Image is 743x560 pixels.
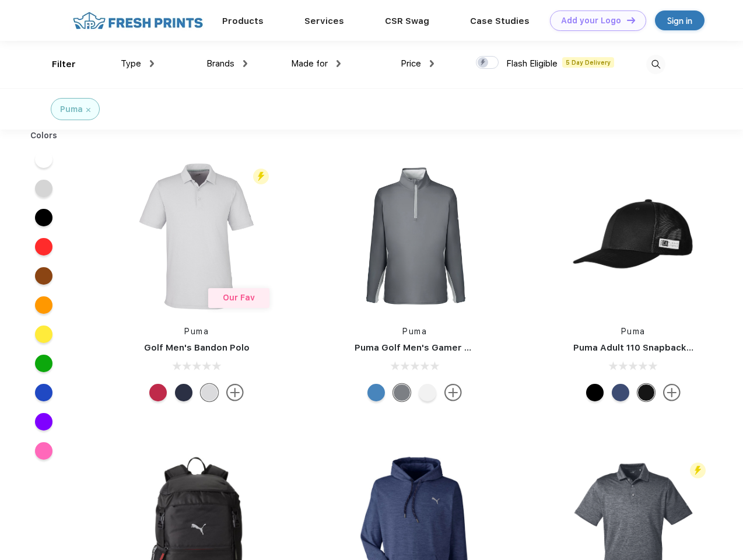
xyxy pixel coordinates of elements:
span: Made for [291,58,328,69]
div: Pma Blk Pma Blk [586,384,604,401]
img: filter_cancel.svg [86,108,90,112]
div: Sign in [667,14,692,27]
a: Sign in [655,10,705,30]
div: Bright White [419,384,436,401]
div: Pma Blk with Pma Blk [637,384,655,401]
a: Puma Golf Men's Gamer Golf Quarter-Zip [355,342,539,353]
img: dropdown.png [337,60,341,67]
img: dropdown.png [243,60,247,67]
img: DT [627,17,635,23]
img: fo%20logo%202.webp [69,10,206,31]
a: CSR Swag [385,16,429,26]
div: Navy Blazer [175,384,192,401]
a: Products [222,16,264,26]
img: func=resize&h=266 [119,159,274,314]
span: Our Fav [223,293,255,302]
img: func=resize&h=266 [556,159,711,314]
div: Peacoat Qut Shd [612,384,629,401]
div: Puma [60,103,83,116]
img: func=resize&h=266 [337,159,492,314]
div: Quiet Shade [393,384,411,401]
img: desktop_search.svg [646,55,665,74]
a: Puma [621,327,646,336]
a: Services [304,16,344,26]
span: Price [401,58,421,69]
div: Ski Patrol [149,384,167,401]
img: more.svg [226,384,244,401]
img: more.svg [663,384,681,401]
img: more.svg [444,384,462,401]
a: Puma [184,327,209,336]
div: Bright Cobalt [367,384,385,401]
div: High Rise [201,384,218,401]
span: Flash Eligible [506,58,558,69]
span: Type [121,58,141,69]
span: Brands [206,58,234,69]
img: dropdown.png [430,60,434,67]
div: Add your Logo [561,16,621,26]
img: dropdown.png [150,60,154,67]
div: Colors [22,129,66,142]
img: flash_active_toggle.svg [253,169,269,184]
a: Golf Men's Bandon Polo [144,342,250,353]
span: 5 Day Delivery [562,57,614,68]
a: Puma [402,327,427,336]
div: Filter [52,58,76,71]
img: flash_active_toggle.svg [690,463,706,478]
